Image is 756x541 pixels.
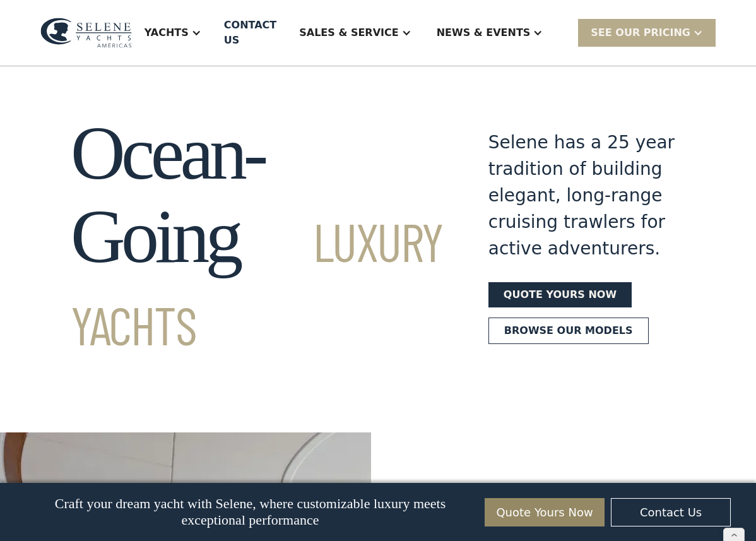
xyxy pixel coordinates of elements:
div: Yachts [145,25,189,40]
a: Quote yours now [488,282,632,307]
a: Quote Yours Now [485,498,605,526]
div: News & EVENTS [437,25,531,40]
img: logo [40,18,132,47]
div: Contact US [224,18,276,48]
div: Sales & Service [286,8,423,58]
a: Contact Us [611,498,731,526]
div: SEE Our Pricing [578,19,716,46]
div: Yachts [132,8,214,58]
p: Craft your dream yacht with Selene, where customizable luxury meets exceptional performance [25,496,475,528]
span: Luxury Yachts [71,209,443,356]
h1: Ocean-Going [71,112,443,362]
a: Browse our models [488,318,649,344]
div: Sales & Service [299,25,398,40]
div: SEE Our Pricing [591,25,690,40]
div: News & EVENTS [424,8,556,58]
div: Selene has a 25 year tradition of building elegant, long-range cruising trawlers for active adven... [488,129,685,262]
